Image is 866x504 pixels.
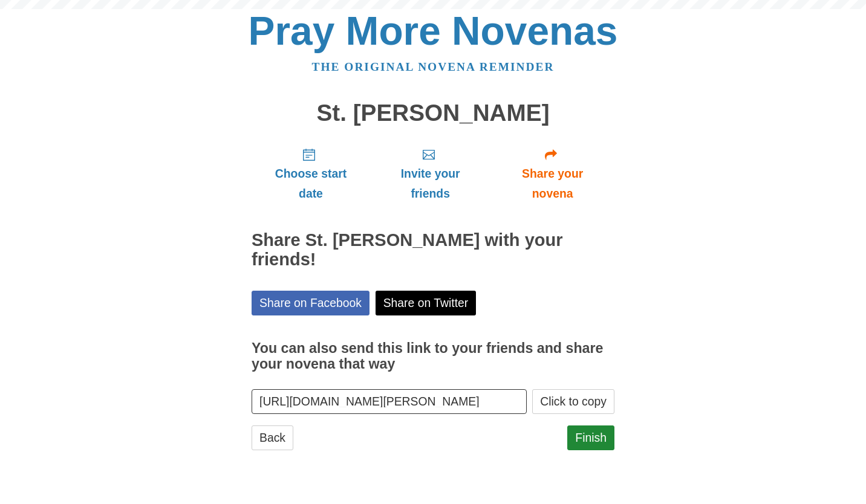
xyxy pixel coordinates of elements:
[264,164,358,204] span: Choose start date
[252,341,614,372] h3: You can also send this link to your friends and share your novena that way
[252,231,614,270] h2: Share St. [PERSON_NAME] with your friends!
[252,425,293,450] a: Back
[252,100,614,126] h1: St. [PERSON_NAME]
[532,389,614,414] button: Click to copy
[376,291,477,315] a: Share on Twitter
[252,291,370,315] a: Share on Facebook
[382,164,478,204] span: Invite your friends
[312,60,555,73] a: The original novena reminder
[503,164,602,204] span: Share your novena
[249,8,618,53] a: Pray More Novenas
[567,425,614,450] a: Finish
[370,138,490,210] a: Invite your friends
[252,138,370,210] a: Choose start date
[490,138,614,210] a: Share your novena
